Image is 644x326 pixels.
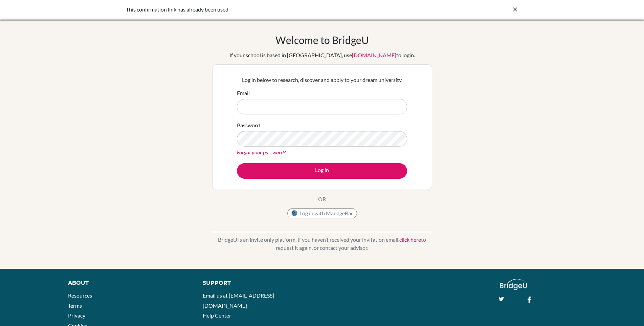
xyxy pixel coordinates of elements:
a: Help Center [203,312,231,319]
label: Password [237,121,260,129]
a: Email us at [EMAIL_ADDRESS][DOMAIN_NAME] [203,292,274,309]
a: Resources [68,292,92,299]
div: This confirmation link has already been used [126,5,417,14]
a: Forgot your password? [237,149,286,155]
p: Log in below to research, discover and apply to your dream university. [237,76,407,84]
button: Log in [237,163,407,179]
img: logo_white@2x-f4f0deed5e89b7ecb1c2cc34c3e3d731f90f0f143d5ea2071677605dd97b5244.png [500,279,527,290]
p: BridgeU is an invite only platform. If you haven’t received your invitation email, to request it ... [212,236,432,252]
a: click here [399,236,421,243]
a: Privacy [68,312,85,319]
button: Log in with ManageBac [287,208,357,218]
p: OR [318,195,326,203]
h1: Welcome to BridgeU [275,34,369,46]
a: Terms [68,302,82,309]
div: Support [203,279,314,287]
a: [DOMAIN_NAME] [352,52,396,58]
label: Email [237,89,250,97]
div: About [68,279,187,287]
div: If your school is based in [GEOGRAPHIC_DATA], use to login. [229,51,415,59]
